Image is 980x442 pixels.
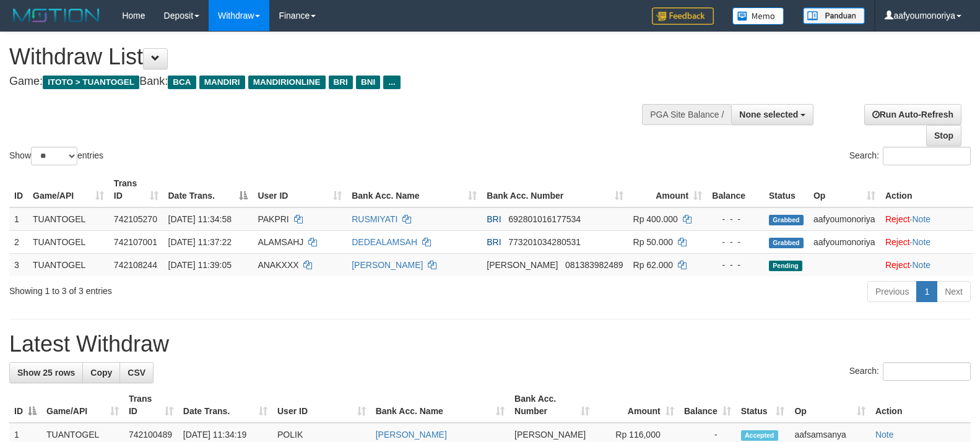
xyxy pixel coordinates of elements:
span: [PERSON_NAME] [487,260,558,270]
span: Copy 081383982489 to clipboard [565,260,623,270]
td: TUANTOGEL [28,207,109,231]
th: Amount: activate to sort column ascending [594,388,679,423]
td: TUANTOGEL [28,230,109,253]
td: 2 [9,230,28,253]
a: 1 [916,281,937,302]
span: ... [383,76,400,89]
span: 742107001 [114,237,157,247]
h4: Game: Bank: [9,76,641,88]
th: User ID: activate to sort column ascending [253,172,347,207]
th: Amount: activate to sort column ascending [628,172,708,207]
div: Showing 1 to 3 of 3 entries [9,280,399,297]
a: RUSMIYATI [352,214,397,224]
a: Stop [926,125,961,146]
span: BNI [356,76,380,89]
a: Previous [867,281,917,302]
span: Rp 62.000 [633,260,674,270]
span: MANDIRI [199,76,245,89]
span: Rp 50.000 [633,237,674,247]
a: [PERSON_NAME] [352,260,423,270]
th: Bank Acc. Name: activate to sort column ascending [347,172,482,207]
td: · [880,253,973,276]
input: Search: [883,362,971,381]
img: Button%20Memo.svg [732,7,784,25]
span: [DATE] 11:39:05 [168,260,232,270]
span: Show 25 rows [17,368,75,378]
span: [PERSON_NAME] [514,430,586,440]
td: · [880,230,973,253]
span: 742105270 [114,214,157,224]
a: DEDEALAMSAH [352,237,417,247]
label: Search: [849,147,971,165]
th: Status [764,172,809,207]
span: BRI [487,214,501,224]
div: - - - [712,236,759,248]
td: 1 [9,207,28,231]
th: Balance [707,172,764,207]
th: Date Trans.: activate to sort column descending [163,172,253,207]
span: Accepted [741,430,778,441]
span: [DATE] 11:37:22 [168,237,232,247]
th: Op: activate to sort column ascending [809,172,880,207]
a: CSV [119,362,154,383]
div: PGA Site Balance / [642,104,731,125]
td: · [880,207,973,231]
span: BRI [329,76,353,89]
a: Reject [885,260,910,270]
span: BRI [487,237,501,247]
span: None selected [739,110,798,119]
span: ITOTO > TUANTOGEL [43,76,139,89]
td: 3 [9,253,28,276]
span: CSV [128,368,145,378]
td: aafyoumonoriya [809,207,880,231]
a: Note [875,430,894,440]
span: MANDIRIONLINE [248,76,326,89]
th: Action [870,388,971,423]
select: Showentries [31,147,77,165]
td: TUANTOGEL [28,253,109,276]
th: Bank Acc. Number: activate to sort column ascending [510,388,594,423]
th: ID: activate to sort column descending [9,388,41,423]
th: Op: activate to sort column ascending [789,388,870,423]
img: panduan.png [803,7,865,24]
th: Balance: activate to sort column ascending [679,388,736,423]
label: Search: [849,362,971,381]
input: Search: [883,147,971,165]
img: Feedback.jpg [652,7,714,25]
span: Rp 400.000 [633,214,678,224]
span: BCA [168,76,196,89]
th: Trans ID: activate to sort column ascending [124,388,178,423]
div: - - - [712,259,759,271]
span: Pending [769,261,802,271]
th: Action [880,172,973,207]
a: Copy [82,362,120,383]
th: Game/API: activate to sort column ascending [28,172,109,207]
button: None selected [731,104,813,125]
span: 742108244 [114,260,157,270]
span: Grabbed [769,238,804,248]
th: ID [9,172,28,207]
a: Show 25 rows [9,362,83,383]
span: PAKPRI [258,214,288,224]
a: Reject [885,237,910,247]
a: Next [937,281,971,302]
a: Note [912,214,930,224]
th: Date Trans.: activate to sort column ascending [178,388,272,423]
th: Game/API: activate to sort column ascending [41,388,124,423]
h1: Withdraw List [9,45,641,69]
label: Show entries [9,147,103,165]
th: Trans ID: activate to sort column ascending [109,172,163,207]
th: User ID: activate to sort column ascending [272,388,371,423]
th: Status: activate to sort column ascending [736,388,790,423]
a: [PERSON_NAME] [376,430,447,440]
div: - - - [712,213,759,225]
span: [DATE] 11:34:58 [168,214,232,224]
a: Run Auto-Refresh [864,104,961,125]
h1: Latest Withdraw [9,332,971,357]
span: ANAKXXX [258,260,298,270]
th: Bank Acc. Number: activate to sort column ascending [482,172,628,207]
span: Grabbed [769,215,804,225]
span: Copy 773201034280531 to clipboard [508,237,581,247]
th: Bank Acc. Name: activate to sort column ascending [371,388,510,423]
a: Note [912,260,930,270]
